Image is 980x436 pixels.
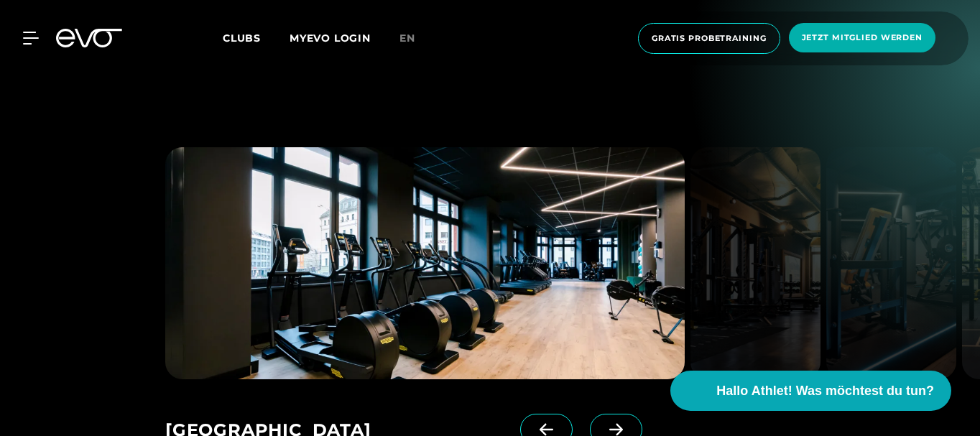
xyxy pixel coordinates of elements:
[690,147,820,379] img: evofitness
[802,32,923,44] span: Jetzt Mitglied werden
[290,32,371,45] a: MYEVO LOGIN
[785,23,940,54] a: Jetzt Mitglied werden
[165,147,685,379] img: evofitness
[223,32,261,45] span: Clubs
[716,381,934,401] span: Hallo Athlet! Was möchtest du tun?
[399,30,433,47] a: en
[826,147,956,379] img: evofitness
[223,31,290,45] a: Clubs
[634,23,785,54] a: Gratis Probetraining
[399,32,415,45] span: en
[670,371,951,411] button: Hallo Athlet! Was möchtest du tun?
[652,32,767,45] span: Gratis Probetraining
